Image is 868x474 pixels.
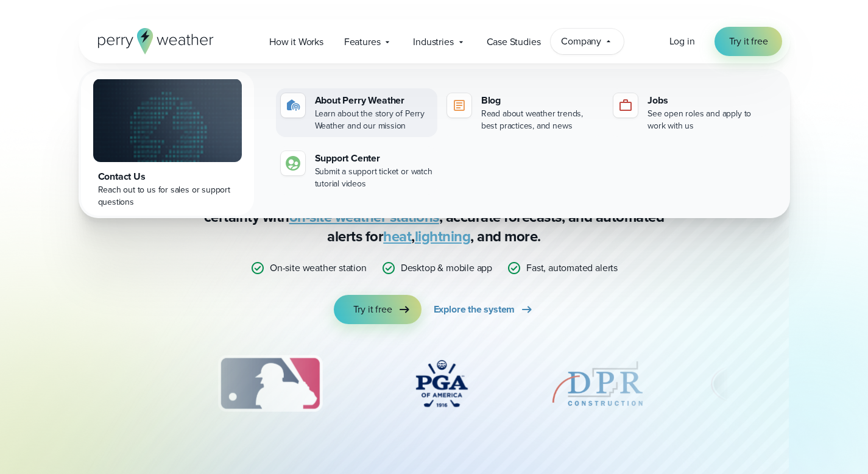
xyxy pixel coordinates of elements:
span: Case Studies [487,35,541,49]
div: Contact Us [98,169,237,184]
div: About Perry Weather [315,93,432,108]
div: 3 of 12 [206,353,334,414]
span: Features [344,35,381,49]
img: DPR-Construction.svg [549,353,646,414]
img: University-of-Georgia.svg [705,353,780,414]
div: See open roles and apply to work with us [647,108,765,132]
img: blog-icon.svg [452,98,467,113]
img: contact-icon.svg [286,156,300,171]
img: about-icon.svg [286,98,300,113]
a: Jobs See open roles and apply to work with us [609,88,770,137]
div: 5 of 12 [549,353,646,414]
a: Blog Read about weather trends, best practices, and news [442,88,604,137]
a: Support Center Submit a support ticket or watch tutorial videos [276,146,437,195]
p: Fast, automated alerts [526,261,618,275]
img: MLB.svg [206,353,334,414]
a: Try it free [715,27,783,56]
p: Stop relying on weather apps you can’t trust — Perry Weather delivers certainty with , accurate f... [191,188,678,246]
img: PGA.svg [393,353,490,414]
a: About Perry Weather Learn about the story of Perry Weather and our mission [276,88,437,137]
span: Explore the system [434,302,515,317]
p: Desktop & mobile app [401,261,492,275]
div: Blog [481,93,599,108]
img: NASA.svg [62,353,147,414]
a: Explore the system [434,295,535,324]
a: How it Works [259,29,334,54]
div: Read about weather trends, best practices, and news [481,108,599,132]
span: Try it free [729,34,768,49]
a: Log in [669,34,695,49]
div: 2 of 12 [62,353,147,414]
div: slideshow [139,353,729,420]
div: 4 of 12 [393,353,490,414]
span: Industries [413,35,453,49]
a: Case Studies [476,29,551,54]
img: jobs-icon-1.svg [618,98,633,113]
a: lightning [415,225,471,247]
div: Submit a support ticket or watch tutorial videos [315,166,432,190]
div: Jobs [647,93,765,108]
a: Try it free [334,295,422,324]
div: 6 of 12 [705,353,780,414]
div: Learn about the story of Perry Weather and our mission [315,108,432,132]
span: Company [561,34,601,49]
div: Reach out to us for sales or support questions [98,184,237,208]
p: On-site weather station [270,261,367,275]
a: heat [383,225,411,247]
a: Contact Us Reach out to us for sales or support questions [81,71,254,216]
span: Try it free [353,302,392,317]
span: How it Works [269,35,323,49]
div: Support Center [315,151,432,166]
